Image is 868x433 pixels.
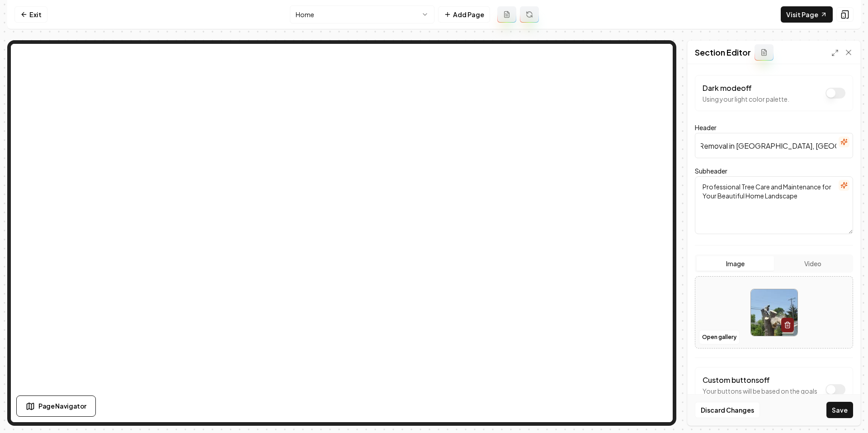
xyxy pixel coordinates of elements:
[14,6,47,23] a: Exit
[16,395,96,417] button: Page Navigator
[520,6,539,23] button: Regenerate page
[695,123,717,132] label: Header
[826,402,853,418] button: Save
[497,6,516,23] button: Add admin page prompt
[774,256,851,271] button: Video
[699,330,740,344] button: Open gallery
[695,167,727,175] label: Subheader
[695,133,853,158] input: Header
[755,44,774,61] button: Add admin section prompt
[703,386,821,405] p: Your buttons will be based on the goals you set up.
[38,401,86,411] span: Page Navigator
[751,289,797,336] img: image
[695,402,760,418] button: Discard Changes
[781,6,833,23] a: Visit Page
[703,375,770,385] label: Custom buttons off
[703,94,789,104] p: Using your light color palette.
[695,46,751,59] h2: Section Editor
[438,6,490,23] button: Add Page
[703,83,752,93] label: Dark mode off
[697,256,774,271] button: Image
